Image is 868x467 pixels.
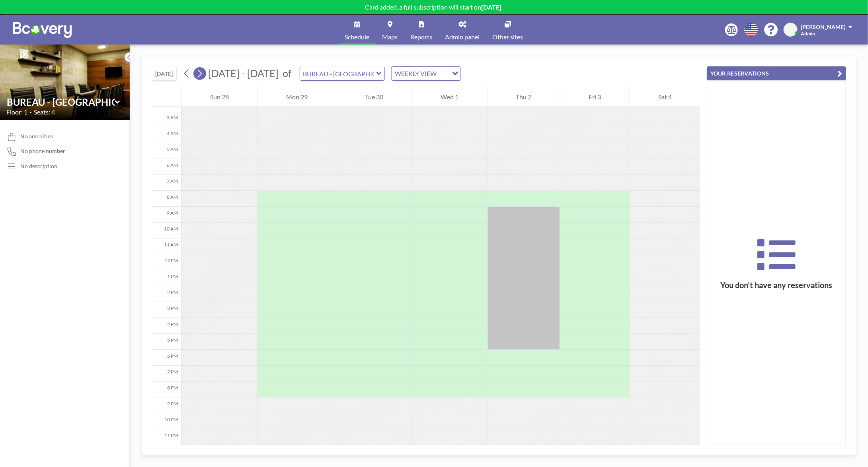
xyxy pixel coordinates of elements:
[152,413,181,429] div: 10 PM
[181,87,257,107] div: Sun 28
[411,34,433,40] span: Reports
[6,108,27,116] span: Floor: 1
[152,302,181,318] div: 3 PM
[152,286,181,302] div: 2 PM
[707,66,846,80] button: YOUR RESERVATIONS
[152,175,181,191] div: 7 AM
[801,31,815,37] span: Admin
[439,68,447,79] input: Search for option
[152,334,181,350] div: 5 PM
[152,318,181,334] div: 4 PM
[404,15,439,45] a: Reports
[560,87,630,107] div: Fri 3
[152,366,181,382] div: 7 PM
[257,87,336,107] div: Mon 29
[707,280,846,290] h3: You don’t have any reservations
[34,108,55,116] span: Seats: 4
[486,15,530,45] a: Other sites
[152,238,181,254] div: 11 AM
[152,127,181,143] div: 4 AM
[493,34,523,40] span: Other sites
[339,15,376,45] a: Schedule
[152,143,181,159] div: 5 AM
[412,87,487,107] div: Wed 1
[208,67,279,79] span: [DATE] - [DATE]
[393,68,438,79] span: WEEKLY VIEW
[336,87,412,107] div: Tue 30
[20,163,57,170] div: No description
[29,110,32,115] span: •
[630,87,700,107] div: Sat 4
[152,67,177,81] button: [DATE]
[787,26,794,33] span: FC
[152,207,181,223] div: 9 AM
[20,147,65,155] span: No phone number
[345,34,370,40] span: Schedule
[152,382,181,397] div: 8 PM
[300,67,376,80] input: BUREAU - RUE PASCAL
[13,22,72,38] img: organization-logo
[152,223,181,238] div: 10 AM
[152,429,181,445] div: 11 PM
[152,191,181,207] div: 8 AM
[152,270,181,286] div: 1 PM
[152,350,181,366] div: 6 PM
[376,15,404,45] a: Maps
[482,3,502,11] b: [DATE]
[20,133,53,140] span: No amenities
[392,67,460,80] div: Search for option
[801,23,845,30] span: [PERSON_NAME]
[152,111,181,127] div: 3 AM
[382,34,398,40] span: Maps
[7,96,115,108] input: BUREAU - RUE PASCAL
[283,67,291,79] span: of
[152,397,181,413] div: 9 PM
[152,254,181,270] div: 12 PM
[439,15,486,45] a: Admin panel
[152,159,181,175] div: 6 AM
[488,87,560,107] div: Thu 2
[445,34,480,40] span: Admin panel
